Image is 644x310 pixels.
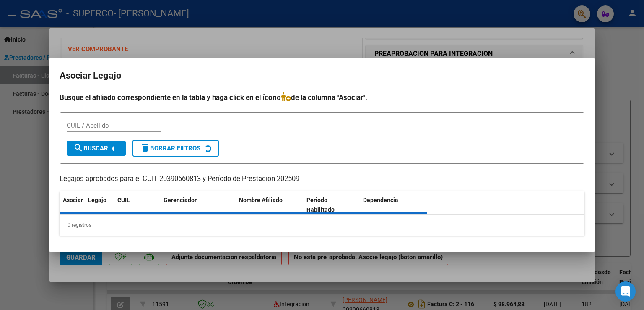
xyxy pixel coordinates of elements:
span: Buscar [73,144,108,152]
div: Open Intercom Messenger [615,281,636,302]
datatable-header-cell: Nombre Afiliado [236,191,303,219]
datatable-header-cell: Legajo [85,191,114,219]
mat-icon: delete [140,143,150,153]
span: Borrar Filtros [140,144,200,152]
div: 0 registros [60,215,584,236]
datatable-header-cell: CUIL [114,191,160,219]
span: Nombre Afiliado [239,197,283,203]
datatable-header-cell: Dependencia [360,191,427,219]
datatable-header-cell: Asociar [60,191,85,219]
p: Legajos aprobados para el CUIT 20390660813 y Período de Prestación 202509 [60,174,584,184]
mat-icon: search [73,143,83,153]
span: Gerenciador [164,197,197,203]
span: CUIL [117,197,130,203]
datatable-header-cell: Periodo Habilitado [303,191,360,219]
h4: Busque el afiliado correspondiente en la tabla y haga click en el ícono de la columna "Asociar". [60,92,584,103]
h2: Asociar Legajo [60,68,584,84]
span: Dependencia [363,197,398,203]
span: Periodo Habilitado [306,197,335,213]
button: Borrar Filtros [132,140,219,157]
button: Buscar [67,141,126,156]
span: Legajo [88,197,106,203]
span: Asociar [63,197,83,203]
datatable-header-cell: Gerenciador [160,191,236,219]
